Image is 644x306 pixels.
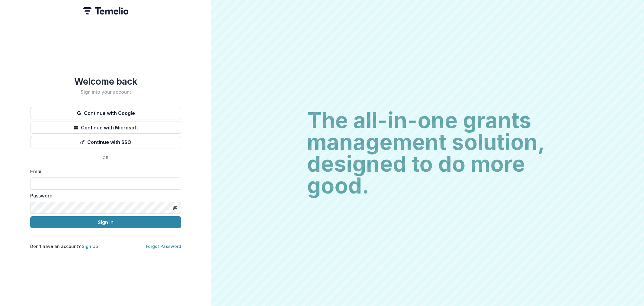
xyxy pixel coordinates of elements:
h2: Sign into your account [30,89,181,95]
button: Sign In [30,216,181,228]
label: Password [30,192,178,199]
img: Temelio [83,7,128,15]
button: Toggle password visibility [170,203,180,213]
a: Forgot Password [146,244,181,249]
button: Continue with SSO [30,136,181,148]
label: Email [30,168,178,175]
button: Continue with Microsoft [30,122,181,134]
a: Sign Up [82,244,98,249]
h1: Welcome back [30,76,181,87]
button: Continue with Google [30,107,181,119]
p: Don't have an account? [30,243,98,249]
